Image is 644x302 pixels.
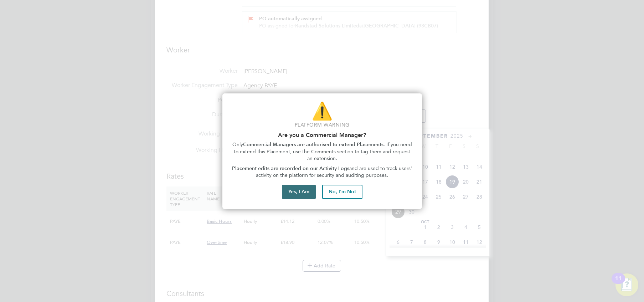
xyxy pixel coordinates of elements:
[232,165,349,172] strong: Placement edits are recorded on our Activity Logs
[243,142,383,148] strong: Commercial Managers are authorised to extend Placements
[256,165,413,179] span: and are used to track users' activity on the platform for security and auditing purposes.
[282,185,316,199] button: Yes, I Am
[322,185,362,199] button: No, I'm Not
[231,132,413,138] h2: Are you a Commercial Manager?
[231,122,413,129] p: Platform Warning
[231,99,413,123] p: ⚠️
[234,142,413,162] span: . If you need to extend this Placement, use the Comments section to tag them and request an exten...
[232,142,243,148] span: Only
[222,93,422,209] div: Are you part of the Commercial Team?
